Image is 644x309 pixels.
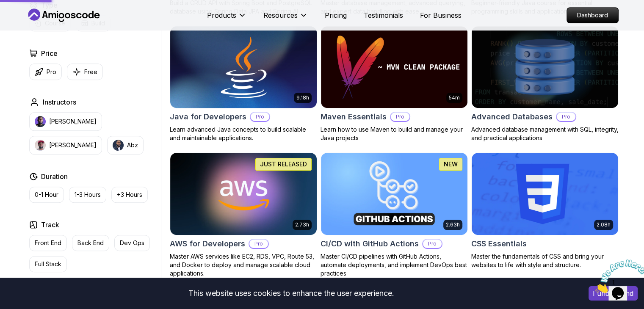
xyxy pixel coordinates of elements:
h2: Advanced Databases [471,111,553,123]
p: Dev Ops [120,239,144,247]
p: 54m [449,94,460,101]
button: Front End [29,235,67,251]
h2: CSS Essentials [471,238,527,250]
button: Back End [72,235,109,251]
p: 0-1 Hour [35,190,58,199]
h2: Track [41,220,59,230]
p: Free [84,68,97,76]
h2: AWS for Developers [170,238,245,250]
h2: Java for Developers [170,111,246,123]
button: instructor img[PERSON_NAME] [29,112,102,131]
a: Maven Essentials card54mMaven EssentialsProLearn how to use Maven to build and manage your Java p... [321,26,468,143]
p: Pro [557,113,575,121]
p: Resources [263,10,298,20]
p: Pro [391,113,409,121]
p: [PERSON_NAME] [49,117,97,126]
a: CI/CD with GitHub Actions card2.63hNEWCI/CD with GitHub ActionsProMaster CI/CD pipelines with Git... [321,152,468,278]
p: +3 Hours [117,190,142,199]
p: Master AWS services like EC2, RDS, VPC, Route 53, and Docker to deploy and manage scalable cloud ... [170,252,317,278]
h2: CI/CD with GitHub Actions [321,238,419,250]
img: CSS Essentials card [472,153,618,235]
button: Full Stack [29,256,67,272]
button: 0-1 Hour [29,187,64,203]
p: 9.18h [296,94,309,101]
a: CSS Essentials card2.08hCSS EssentialsMaster the fundamentals of CSS and bring your websites to l... [471,152,619,269]
p: Pro [251,113,269,121]
img: AWS for Developers card [170,153,317,235]
p: Learn how to use Maven to build and manage your Java projects [321,125,468,142]
span: 1 [3,3,7,11]
h2: Instructors [43,97,76,107]
p: Back End [77,239,104,247]
p: NEW [444,160,458,168]
button: +3 Hours [111,187,148,203]
button: instructor imgAbz [107,136,144,154]
p: Pro [249,240,268,248]
iframe: chat widget [591,256,644,296]
img: Chat attention grabber [3,3,56,37]
button: Free [67,63,103,80]
img: instructor img [113,140,124,151]
button: Dev Ops [114,235,150,251]
button: 1-3 Hours [69,187,106,203]
img: instructor img [35,140,46,151]
p: Master CI/CD pipelines with GitHub Actions, automate deployments, and implement DevOps best pract... [321,252,468,278]
p: Learn advanced Java concepts to build scalable and maintainable applications. [170,125,317,142]
a: AWS for Developers card2.73hJUST RELEASEDAWS for DevelopersProMaster AWS services like EC2, RDS, ... [170,152,317,278]
button: Products [207,10,246,27]
p: Advanced database management with SQL, integrity, and practical applications [471,125,619,142]
h2: Maven Essentials [321,111,387,123]
p: [PERSON_NAME] [49,141,97,149]
div: This website uses cookies to enhance the user experience. [6,284,576,303]
p: JUST RELEASED [260,160,307,168]
a: Testimonials [364,10,403,20]
a: Advanced Databases cardAdvanced DatabasesProAdvanced database management with SQL, integrity, and... [471,26,619,143]
p: 2.73h [295,221,309,228]
p: Full Stack [35,260,61,268]
img: instructor img [35,116,46,127]
p: Products [207,10,236,20]
button: Accept cookies [589,286,638,301]
h2: Price [41,48,58,58]
p: Pro [423,240,442,248]
a: Java for Developers card9.18hJava for DevelopersProLearn advanced Java concepts to build scalable... [170,26,317,143]
img: Advanced Databases card [472,26,618,108]
p: 1-3 Hours [75,190,101,199]
button: Resources [263,10,308,27]
p: Master the fundamentals of CSS and bring your websites to life with style and structure. [471,252,619,269]
a: For Business [420,10,462,20]
img: Java for Developers card [166,24,320,110]
p: 2.63h [446,221,460,228]
a: Pricing [325,10,347,20]
button: Pro [29,63,62,80]
p: 2.08h [597,221,611,228]
button: instructor img[PERSON_NAME] [29,136,102,154]
a: Dashboard [567,7,619,23]
p: Dashboard [567,8,618,23]
p: Abz [127,141,138,149]
h2: Duration [41,171,68,182]
img: CI/CD with GitHub Actions card [321,153,467,235]
p: Pro [47,68,56,76]
p: Front End [35,239,61,247]
img: Maven Essentials card [321,26,467,108]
